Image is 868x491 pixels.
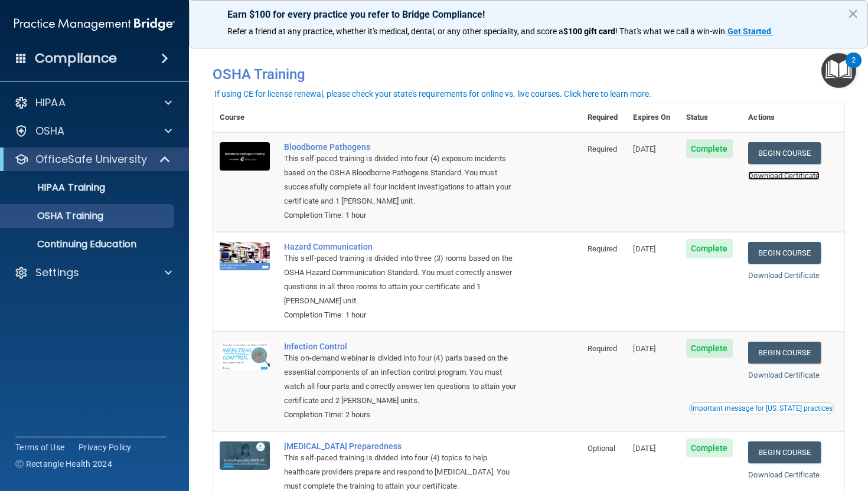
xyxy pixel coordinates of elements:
div: 2 [851,60,856,76]
a: Download Certificate [748,470,820,479]
span: Required [588,145,618,153]
strong: $100 gift card [563,27,615,36]
span: Complete [686,438,733,457]
div: Important message for [US_STATE] practices [691,405,833,412]
button: Read this if you are a dental practitioner in the state of CA [689,402,834,414]
th: Required [580,103,626,132]
a: Hazard Communication [284,242,521,251]
a: OSHA [14,124,172,138]
button: Open Resource Center, 2 new notifications [821,53,856,88]
a: Privacy Policy [79,441,132,453]
span: [DATE] [633,244,655,253]
span: Optional [588,444,616,453]
a: Begin Course [748,441,820,463]
a: Download Certificate [748,271,820,280]
p: OfficeSafe University [35,152,147,166]
p: Earn $100 for every practice you refer to Bridge Compliance! [227,9,830,20]
p: HIPAA Training [8,182,105,194]
th: Course [213,103,277,132]
span: Ⓒ Rectangle Health 2024 [15,458,112,470]
span: Required [588,244,618,253]
div: This self-paced training is divided into four (4) exposure incidents based on the OSHA Bloodborne... [284,152,521,208]
div: Completion Time: 1 hour [284,308,521,322]
a: HIPAA [14,96,172,110]
a: OfficeSafe University [14,152,171,166]
a: Get Started [727,27,773,36]
span: ! That's what we call a win-win. [615,27,727,36]
p: HIPAA [35,96,66,110]
a: Terms of Use [15,441,64,453]
a: Bloodborne Pathogens [284,142,521,152]
span: Complete [686,239,733,258]
a: Download Certificate [748,171,820,180]
a: Begin Course [748,242,820,264]
h4: Compliance [35,50,117,67]
a: [MEDICAL_DATA] Preparedness [284,441,521,451]
span: [DATE] [633,145,655,153]
span: Refer a friend at any practice, whether it's medical, dental, or any other speciality, and score a [227,27,563,36]
th: Expires On [626,103,678,132]
a: Infection Control [284,342,521,351]
th: Status [679,103,742,132]
a: Begin Course [748,142,820,164]
a: Settings [14,266,172,280]
button: Close [847,4,859,23]
div: This self-paced training is divided into three (3) rooms based on the OSHA Hazard Communication S... [284,251,521,308]
button: If using CE for license renewal, please check your state's requirements for online vs. live cours... [213,88,653,100]
div: Completion Time: 2 hours [284,408,521,422]
p: OSHA [35,124,65,138]
p: OSHA Training [8,210,103,222]
p: Continuing Education [8,238,169,250]
div: If using CE for license renewal, please check your state's requirements for online vs. live cours... [214,90,651,98]
h4: OSHA Training [213,66,844,83]
span: Required [588,344,618,353]
p: Settings [35,266,79,280]
span: Complete [686,339,733,358]
span: [DATE] [633,344,655,353]
span: Complete [686,139,733,158]
th: Actions [741,103,844,132]
div: Completion Time: 1 hour [284,208,521,222]
span: [DATE] [633,444,655,453]
img: PMB logo [14,12,175,36]
a: Begin Course [748,342,820,364]
strong: Get Started [727,27,771,36]
a: Download Certificate [748,371,820,379]
div: This on-demand webinar is divided into four (4) parts based on the essential components of an inf... [284,351,521,408]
